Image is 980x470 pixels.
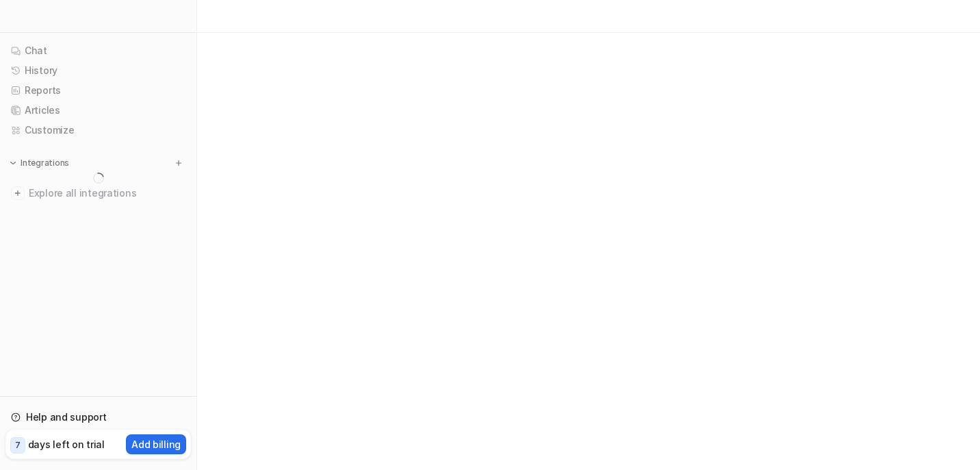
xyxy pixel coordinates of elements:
p: Add billing [131,437,181,452]
a: Explore all integrations [5,184,191,203]
span: Explore all integrations [29,182,185,204]
a: Help and support [5,408,191,427]
button: Add billing [126,434,186,454]
a: Reports [5,81,191,100]
img: menu_add.svg [174,158,183,168]
a: Articles [5,101,191,120]
p: 7 [15,439,21,452]
img: expand menu [8,158,18,168]
a: Chat [5,41,191,60]
p: days left on trial [28,437,105,452]
a: History [5,61,191,80]
a: Customize [5,121,191,140]
button: Integrations [5,156,73,170]
img: explore all integrations [11,186,25,200]
p: Integrations [21,158,69,169]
